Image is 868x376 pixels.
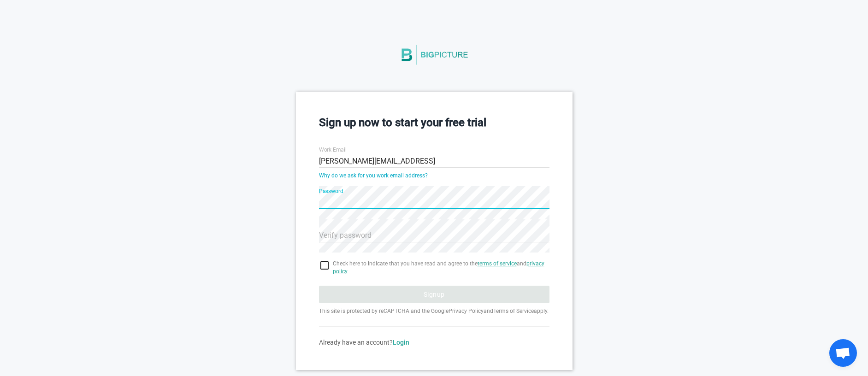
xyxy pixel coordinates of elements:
[493,308,534,314] a: Terms of Service
[333,260,544,275] a: privacy policy
[333,260,549,276] span: Check here to indicate that you have read and agree to the and
[478,260,517,267] a: terms of service
[449,308,484,314] a: Privacy Policy
[319,115,549,130] h3: Sign up now to start your free trial
[829,339,857,367] div: Open chat
[319,286,549,303] button: Signup
[319,172,428,179] a: Why do we ask for you work email address?
[393,339,409,346] a: Login
[400,35,469,74] img: BigPicture
[319,307,549,315] p: This site is protected by reCAPTCHA and the Google and apply.
[319,338,549,347] div: Already have an account?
